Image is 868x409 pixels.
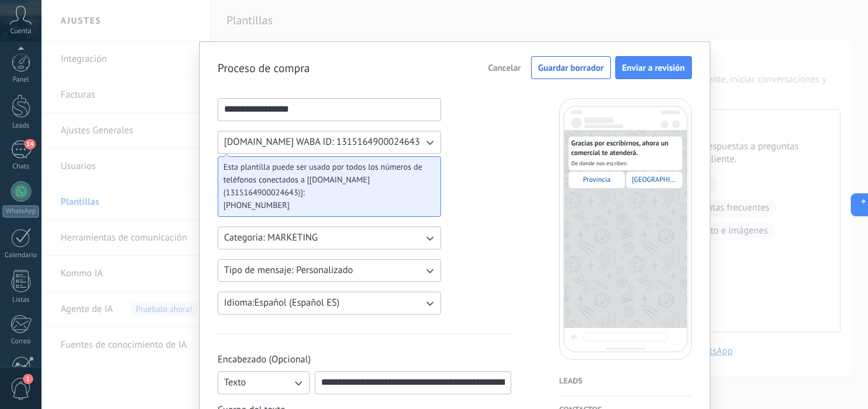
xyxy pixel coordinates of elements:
[223,161,425,199] span: Esta plantilla puede ser usado por todos los números de teléfonos conectados a [[DOMAIN_NAME] (13...
[224,264,353,277] span: Tipo de mensaje: Personalizado
[218,227,441,249] button: Categoria: MARKETING
[3,122,40,130] div: Leads
[224,136,420,149] span: [DOMAIN_NAME] WABA ID: 1315164900024643
[3,76,40,84] div: Panel
[615,56,692,79] button: Enviar a revisión
[571,160,680,168] span: De donde nos escribes:
[559,375,692,388] h4: Leads
[218,371,310,394] button: Texto
[531,56,611,79] button: Guardar borrador
[571,139,680,158] span: Gracias por escribirnos, ahora un comercial te atenderá.
[3,163,40,171] div: Chats
[3,338,40,346] div: Correo
[218,61,310,75] h2: Proceso de compra
[583,175,611,184] span: Provincia
[23,374,33,384] span: 1
[24,139,35,149] span: 14
[224,232,318,244] span: Categoria: MARKETING
[632,175,677,184] span: [GEOGRAPHIC_DATA]
[218,292,441,315] button: Idioma:Español (Español ES)
[488,63,521,72] span: Cancelar
[538,63,604,72] span: Guardar borrador
[218,131,441,154] button: [DOMAIN_NAME] WABA ID: 1315164900024643
[3,205,39,218] div: WhatsApp
[218,353,511,366] span: Encabezado (Opcional)
[3,251,40,260] div: Calendario
[224,376,246,389] span: Texto
[622,63,685,72] span: Enviar a revisión
[483,58,527,77] button: Cancelar
[223,199,425,212] span: [PHONE_NUMBER]
[224,297,340,309] span: Idioma: Español (Español ES)
[10,27,31,36] span: Cuenta
[3,296,40,304] div: Listas
[218,259,441,282] button: Tipo de mensaje: Personalizado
